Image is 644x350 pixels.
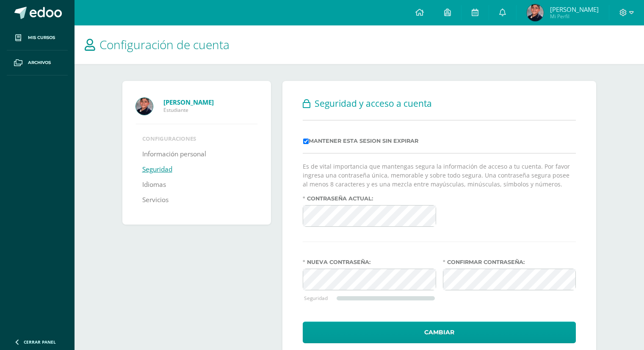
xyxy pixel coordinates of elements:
[315,97,432,109] span: Seguridad y acceso a cuenta
[304,294,337,301] div: Seguridad
[7,50,68,75] a: Archivos
[163,98,214,106] strong: [PERSON_NAME]
[7,25,68,50] a: Mis cursos
[550,5,599,14] span: [PERSON_NAME]
[303,138,418,144] label: Mantener esta sesion sin expirar
[303,322,576,343] button: Cambiar
[163,106,257,114] span: Estudiante
[303,195,436,202] label: Contraseña actual:
[303,139,309,144] input: Mantener esta sesion sin expirar
[142,135,251,142] li: Configuraciones
[142,192,169,208] a: Servicios
[142,177,166,192] a: Idiomas
[136,98,153,115] img: Profile picture of Gustavo Rafael González Martínez
[28,59,51,66] span: Archivos
[142,147,206,162] a: Información personal
[28,34,55,41] span: Mis cursos
[303,259,436,265] label: Nueva contraseña:
[303,162,576,189] p: Es de vital importancia que mantengas segura la información de acceso a tu cuenta. Por favor ingr...
[527,4,544,21] img: b4907ec3a8632bbe6b958c5ef8b8aa30.png
[24,339,56,345] span: Cerrar panel
[550,13,599,20] span: Mi Perfil
[163,98,257,106] a: [PERSON_NAME]
[443,259,576,265] label: Confirmar contraseña:
[142,162,172,177] a: Seguridad
[100,36,229,53] span: Configuración de cuenta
